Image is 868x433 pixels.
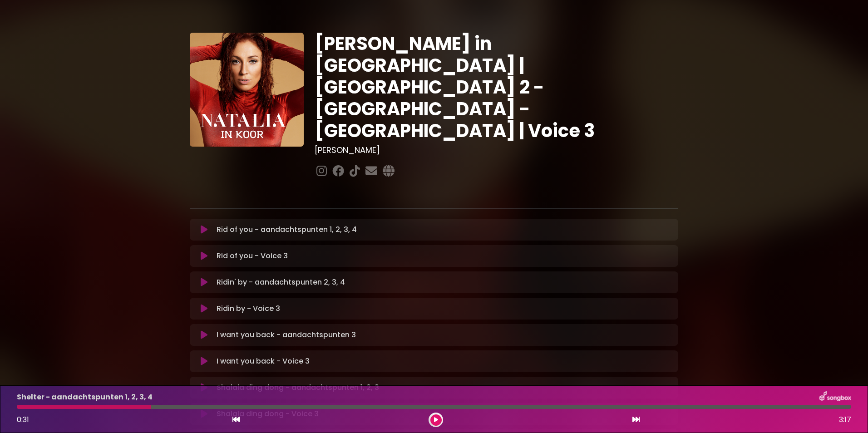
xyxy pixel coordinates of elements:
p: Ridin by - Voice 3 [217,303,280,314]
span: 0:31 [17,414,29,425]
img: YTVS25JmS9CLUqXqkEhs [190,33,304,147]
h3: [PERSON_NAME] [315,145,678,155]
p: Shalala ding dong - aandachtspunten 1, 2, 3 [217,382,379,393]
p: I want you back - aandachtspunten 3 [217,330,356,340]
p: Shelter - aandachtspunten 1, 2, 3, 4 [17,392,153,403]
img: songbox-logo-white.png [819,391,851,403]
p: Rid of you - aandachtspunten 1, 2, 3, 4 [217,224,357,235]
h1: [PERSON_NAME] in [GEOGRAPHIC_DATA] | [GEOGRAPHIC_DATA] 2 - [GEOGRAPHIC_DATA] - [GEOGRAPHIC_DATA] ... [315,33,678,142]
span: 3:17 [839,414,851,425]
p: Ridin' by - aandachtspunten 2, 3, 4 [217,277,345,288]
p: Rid of you - Voice 3 [217,251,288,261]
p: I want you back - Voice 3 [217,356,310,367]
